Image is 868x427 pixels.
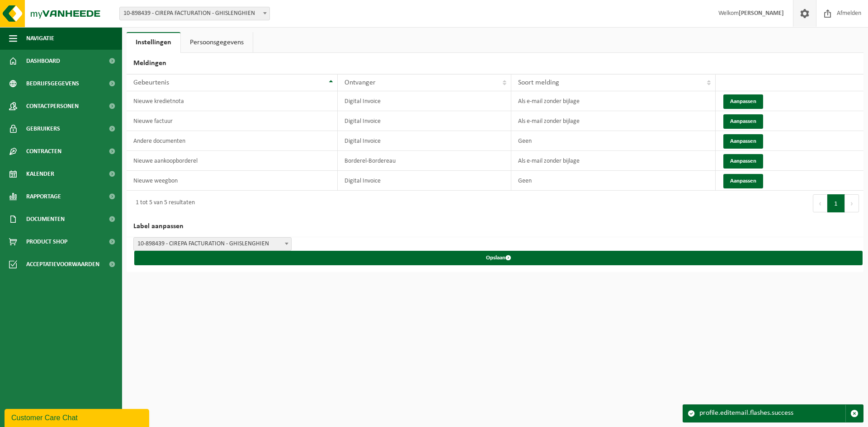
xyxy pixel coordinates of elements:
[5,407,151,427] iframe: chat widget
[723,114,763,129] button: Aanpassen
[338,151,511,171] td: Borderel-Bordereau
[26,185,61,208] span: Rapportage
[338,171,511,191] td: Digital Invoice
[134,238,291,250] span: 10-898439 - CIREPA FACTURATION - GHISLENGHIEN
[723,94,763,109] button: Aanpassen
[518,79,559,86] span: Soort melding
[127,151,338,171] td: Nieuwe aankoopborderel
[26,140,61,163] span: Contracten
[26,50,60,72] span: Dashboard
[26,72,79,95] span: Bedrijfsgegevens
[511,91,716,111] td: Als e-mail zonder bijlage
[127,111,338,131] td: Nieuwe factuur
[26,208,65,230] span: Documenten
[26,253,99,276] span: Acceptatievoorwaarden
[827,194,845,212] button: 1
[338,91,511,111] td: Digital Invoice
[26,117,60,140] span: Gebruikers
[181,32,253,53] a: Persoonsgegevens
[131,195,195,211] div: 1 tot 5 van 5 resultaten
[344,79,376,86] span: Ontvanger
[26,163,54,185] span: Kalender
[511,131,716,151] td: Geen
[511,111,716,131] td: Als e-mail zonder bijlage
[338,131,511,151] td: Digital Invoice
[127,216,863,237] h2: Label aanpassen
[127,171,338,191] td: Nieuwe weegbon
[127,91,338,111] td: Nieuwe kredietnota
[338,111,511,131] td: Digital Invoice
[127,131,338,151] td: Andere documenten
[699,405,845,422] div: profile.editemail.flashes.success
[511,171,716,191] td: Geen
[511,151,716,171] td: Als e-mail zonder bijlage
[133,79,169,86] span: Gebeurtenis
[845,194,859,212] button: Next
[739,10,784,17] strong: [PERSON_NAME]
[26,95,79,117] span: Contactpersonen
[120,7,269,20] span: 10-898439 - CIREPA FACTURATION - GHISLENGHIEN
[813,194,827,212] button: Previous
[26,27,54,50] span: Navigatie
[26,230,67,253] span: Product Shop
[133,237,292,251] span: 10-898439 - CIREPA FACTURATION - GHISLENGHIEN
[127,32,180,53] a: Instellingen
[127,53,863,74] h2: Meldingen
[119,7,270,20] span: 10-898439 - CIREPA FACTURATION - GHISLENGHIEN
[134,251,863,265] button: Opslaan
[723,174,763,188] button: Aanpassen
[723,134,763,149] button: Aanpassen
[723,154,763,169] button: Aanpassen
